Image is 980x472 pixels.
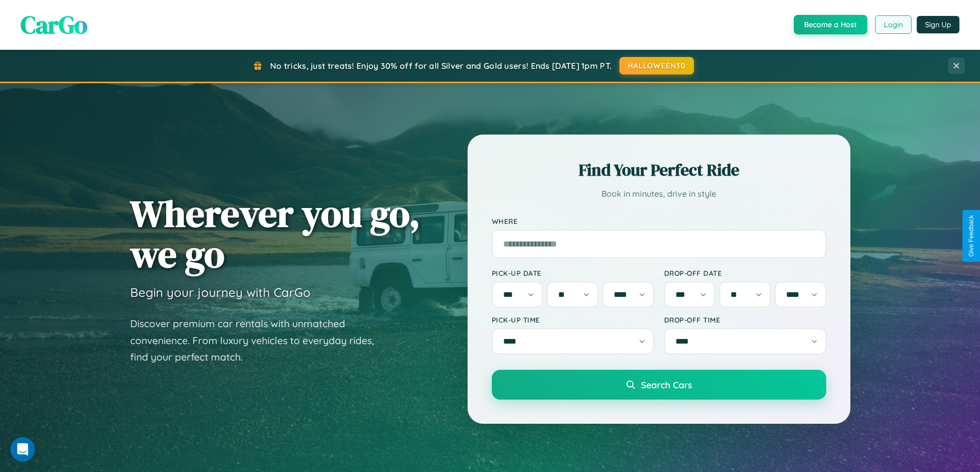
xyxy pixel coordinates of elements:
[968,215,975,257] div: Give Feedback
[794,15,867,34] button: Become a Host
[492,217,826,225] label: Where
[130,315,387,366] p: Discover premium car rentals with unmatched convenience. From luxury vehicles to everyday rides, ...
[492,269,654,277] label: Pick-up Date
[619,57,694,74] button: HALLOWEEN30
[492,159,826,181] h2: Find Your Perfect Ride
[875,15,912,34] button: Login
[917,16,959,33] button: Sign Up
[21,8,87,42] span: CarGo
[641,379,692,390] span: Search Cars
[270,61,612,71] span: No tricks, just treats! Enjoy 30% off for all Silver and Gold users! Ends [DATE] 1pm PT.
[492,186,826,201] p: Book in minutes, drive in style
[130,285,311,300] h3: Begin your journey with CarGo
[664,315,826,324] label: Drop-off Time
[492,315,654,324] label: Pick-up Time
[664,269,826,277] label: Drop-off Date
[10,437,35,462] iframe: Intercom live chat
[130,193,420,274] h1: Wherever you go, we go
[492,370,826,400] button: Search Cars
